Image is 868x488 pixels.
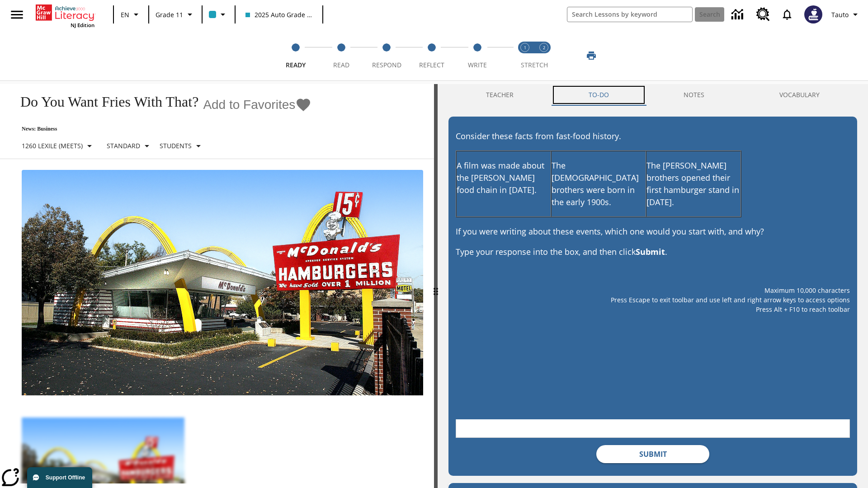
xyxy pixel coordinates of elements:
[448,84,551,106] button: Teacher
[203,97,311,113] button: Add to Favorites - Do You Want Fries With That?
[121,10,129,19] span: EN
[726,2,751,27] a: Data Center
[646,84,742,106] button: NOTES
[4,7,132,15] body: Maximum 10,000 characters Press Escape to exit toolbar and use left and right arrow keys to acces...
[156,138,208,154] button: Select Student
[552,160,646,208] p: The [DEMOGRAPHIC_DATA] brothers were born in the early 1900s.
[524,45,526,51] text: 1
[71,22,94,28] span: NJ Edition
[543,45,545,51] text: 2
[512,31,538,80] button: Stretch Read step 1 of 2
[457,160,551,196] p: A film was made about the [PERSON_NAME] food chain in [DATE].
[22,141,83,150] p: 1260 Lexile (Meets)
[531,31,557,80] button: Stretch Respond step 2 of 2
[333,61,349,69] span: Read
[577,47,606,64] button: Print
[456,246,850,258] p: Type your response into the box, and then click .
[11,94,198,110] h1: Do You Want Fries With That?
[372,61,401,69] span: Respond
[521,61,548,69] span: STRETCH
[456,130,850,142] p: Consider these facts from fast-food history.
[4,1,30,28] button: Open side menu
[36,3,94,28] div: Home
[451,31,504,80] button: Write step 5 of 5
[551,84,646,106] button: TO-DO
[286,61,306,69] span: Ready
[596,445,709,463] button: Submit
[751,2,775,27] a: Resource Center, Will open in new tab
[468,61,487,69] span: Write
[419,61,444,69] span: Reflect
[434,84,438,488] div: Press Enter or Spacebar and then press right and left arrow keys to move the slider
[775,3,799,26] a: Notifications
[456,295,850,305] p: Press Escape to exit toolbar and use left and right arrow keys to access options
[456,225,850,238] p: If you were writing about these events, which one would you start with, and why?
[18,138,99,154] button: Select Lexile, 1260 Lexile (Meets)
[360,31,413,80] button: Respond step 3 of 5
[156,10,183,19] span: Grade 11
[799,3,828,26] button: Select a new avatar
[203,98,295,112] span: Add to Favorites
[315,31,367,80] button: Read step 2 of 5
[831,10,849,19] span: Tauto
[448,84,857,106] div: Instructional Panel Tabs
[160,141,192,150] p: Students
[438,84,868,488] div: activity
[406,31,458,80] button: Reflect step 4 of 5
[117,6,146,23] button: Language: EN, Select a language
[567,7,692,22] input: search field
[27,467,92,488] button: Support Offline
[205,6,232,23] button: Class color is light blue. Change class color
[636,246,665,257] strong: Submit
[46,474,85,481] span: Support Offline
[11,126,311,132] p: News: Business
[269,31,322,80] button: Ready step 1 of 5
[107,141,140,150] p: Standard
[456,305,850,314] p: Press Alt + F10 to reach toolbar
[245,10,312,19] span: 2025 Auto Grade 11
[828,6,864,23] button: Profile/Settings
[22,170,423,396] img: One of the first McDonald's stores, with the iconic red sign and golden arches.
[456,286,850,295] p: Maximum 10,000 characters
[103,138,156,154] button: Scaffolds, Standard
[152,6,199,23] button: Grade: Grade 11, Select a grade
[646,160,741,208] p: The [PERSON_NAME] brothers opened their first hamburger stand in [DATE].
[742,84,857,106] button: VOCABULARY
[804,5,822,23] img: Avatar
